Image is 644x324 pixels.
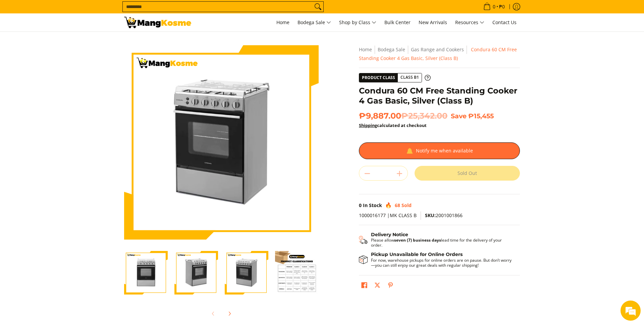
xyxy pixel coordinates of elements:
a: Bulk Center [381,13,414,31]
span: Bodega Sale [298,18,331,27]
p: For now, warehouse pickups for online orders are on pause. But don’t worry—you can still enjoy ou... [371,258,513,268]
strong: Delivery Notice [371,232,408,238]
span: • [481,3,507,10]
span: SKU: [425,212,436,218]
textarea: Type your message and hit 'Enter' [3,183,128,206]
a: New Arrivals [415,13,450,31]
span: Resources [455,18,484,27]
span: Bulk Center [384,19,411,25]
span: ₱0 [498,4,506,9]
a: Shop by Class [336,13,380,31]
a: Bodega Sale [378,46,405,53]
div: Chat with us now [35,38,113,46]
span: ₱15,455 [468,112,494,120]
img: Condura 60 CM Free Standing Cooker 4 Gas Basic, Silver (Class B)-3 [225,252,268,294]
div: Minimize live chat window [110,3,126,19]
img: Condura 60 CM Free Standing Cooker 4 Gas Basic, Silver (Class B) [124,48,319,237]
nav: Breadcrumbs [359,45,520,63]
span: New Arrivals [419,19,447,25]
span: 2001001866 [425,212,463,218]
span: Class B1 [398,73,422,82]
strong: seven (7) business days [394,237,441,243]
strong: calculated at checkout [359,122,427,128]
span: We're online! [39,84,93,152]
button: Shipping & Delivery [359,232,513,248]
span: 1000016177 |MK CLASS B [359,212,417,218]
a: Home [273,13,293,31]
a: Product Class Class B1 [359,73,431,82]
a: Contact Us [489,13,520,31]
span: Contact Us [492,19,517,25]
del: ₱25,342.00 [401,111,447,121]
span: Home [276,19,289,25]
a: Home [359,46,372,53]
span: Condura 60 CM Free Standing Cooker 4 Gas Basic, Silver (Class B) [359,46,517,61]
a: Resources [452,13,488,31]
a: Pin on Pinterest [386,280,395,292]
nav: Main Menu [198,13,520,31]
a: Post on X [373,280,382,292]
p: Please allow lead time for the delivery of your order. [371,238,513,248]
span: ₱9,887.00 [359,111,447,121]
img: Condura 60 CM Free Standing Cooker 4 Gas Basic, Silver (Class B)-2 [174,252,218,294]
a: Bodega Sale [294,13,334,31]
a: Share on Facebook [360,280,369,292]
span: 0 [492,4,496,9]
strong: Pickup Unavailable for Online Orders [371,251,463,257]
span: Product Class [359,73,398,82]
a: Gas Range and Cookers [411,46,464,53]
span: 68 [395,202,400,208]
a: Shipping [359,122,377,128]
img: Condura 60 CM Free Standing Cooker 4 Gas Basic, Silver (Class B)-1 [124,252,168,294]
span: 0 [359,202,362,208]
img: Condura 60 CM Free Standing Cooker 4 Gas Basic, Silver (Class B) | Mang Kosme [124,17,191,28]
h1: Condura 60 CM Free Standing Cooker 4 Gas Basic, Silver (Class B) [359,86,520,106]
span: In Stock [363,202,382,208]
span: Save [451,112,467,120]
img: Condura 60 CM Free Standing Cooker 4 Gas Basic, Silver (Class B)-4 [275,251,319,295]
span: Shop by Class [339,18,376,27]
button: Next [222,306,237,321]
span: Sold [401,202,412,208]
button: Search [313,2,323,12]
